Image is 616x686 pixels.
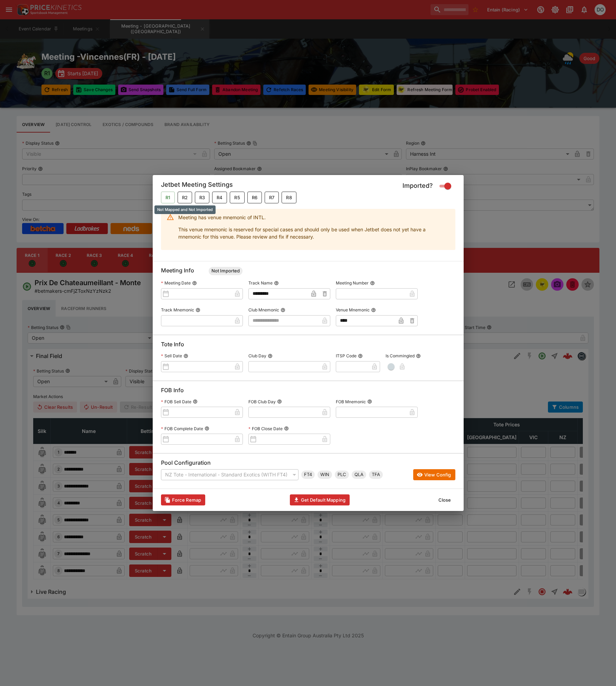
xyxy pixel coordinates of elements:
[247,192,262,203] button: Not Mapped and Not Imported
[277,399,282,404] button: FOB Club Day
[161,459,455,469] h6: Pool Configuration
[161,192,175,203] button: Not Mapped and Imported
[413,469,455,480] button: View Config
[178,226,450,240] p: This venue mnemonic is reserved for special cases and should only be used when Jetbet does not ye...
[161,307,194,313] p: Track Mnemonic
[335,471,349,478] span: PLC
[265,192,279,203] button: Not Mapped and Not Imported
[154,205,216,214] div: Not Mapped and Not Imported
[284,426,289,431] button: FOB Close Date
[209,268,243,274] span: Not Imported
[161,387,455,397] h6: FOB Info
[301,471,315,478] span: FT4
[178,192,192,203] button: Not Mapped and Not Imported
[386,353,415,359] p: Is Commingled
[335,471,349,479] div: Place
[192,281,197,286] button: Meeting Date
[369,471,383,478] span: TFA
[248,399,276,405] p: FOB Club Day
[195,192,209,203] button: Not Mapped and Not Imported
[416,354,421,358] button: Is Commingled
[161,341,455,351] h6: Tote Info
[318,471,332,478] span: WIN
[268,354,273,358] button: Club Day
[161,494,206,505] button: Clears data required to update with latest templates
[434,494,455,505] button: Close
[301,471,315,479] div: First Four
[196,308,200,312] button: Track Mnemonic
[161,280,191,286] p: Meeting Date
[248,353,266,359] p: Club Day
[248,307,279,313] p: Club Mnemonic
[402,182,433,190] h5: Imported?
[161,426,203,432] p: FOB Complete Date
[282,192,296,203] button: Not Mapped and Not Imported
[183,354,188,358] button: Sell Date
[274,281,279,286] button: Track Name
[336,353,357,359] p: ITSP Code
[369,471,383,479] div: Trifecta
[212,192,227,203] button: Not Mapped and Not Imported
[161,181,233,192] h5: Jetbet Meeting Settings
[248,426,283,432] p: FOB Close Date
[161,353,182,359] p: Sell Date
[358,354,363,358] button: ITSP Code
[371,308,376,312] button: Venue Mnemonic
[336,307,370,313] p: Venue Mnemonic
[161,267,455,278] h6: Meeting Info
[248,280,273,286] p: Track Name
[230,192,244,203] button: Not Mapped and Not Imported
[336,280,369,286] p: Meeting Number
[193,399,198,404] button: FOB Sell Date
[178,211,450,248] div: Meeting has venue mnemonic of INTL.
[290,494,350,505] button: Get Default Mapping Info
[336,399,366,405] p: FOB Mnemonic
[209,267,243,275] div: Meeting Status
[161,399,191,405] p: FOB Sell Date
[161,469,298,480] div: NZ Tote - International - Standard Exotics (WITH FT4)
[370,281,375,286] button: Meeting Number
[281,308,285,312] button: Club Mnemonic
[318,471,332,479] div: Win
[352,471,366,479] div: Quinella
[352,471,366,478] span: QLA
[205,426,209,431] button: FOB Complete Date
[367,399,372,404] button: FOB Mnemonic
